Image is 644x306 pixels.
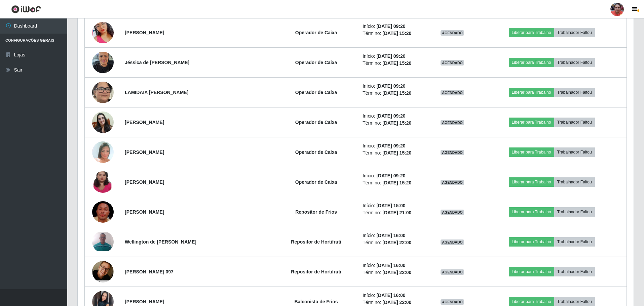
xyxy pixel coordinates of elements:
button: Trabalhador Faltou [554,207,595,217]
time: [DATE] 09:20 [376,53,405,59]
li: Início: [363,202,424,209]
strong: Repositor de Hortifruti [291,239,341,245]
li: Início: [363,53,424,60]
li: Início: [363,142,424,149]
strong: Repositor de Hortifruti [291,269,341,274]
img: 1743609849878.jpeg [92,255,114,288]
time: [DATE] 22:00 [382,240,411,245]
li: Término: [363,299,424,306]
span: AGENDADO [441,60,464,65]
time: [DATE] 21:00 [382,210,411,215]
button: Liberar para Trabalho [509,147,554,157]
strong: Balconista de Frios [294,299,338,304]
span: AGENDADO [441,30,464,36]
button: Trabalhador Faltou [554,147,595,157]
time: [DATE] 15:20 [382,120,411,126]
button: Trabalhador Faltou [554,118,595,127]
li: Início: [363,172,424,179]
button: Liberar para Trabalho [509,118,554,127]
button: Liberar para Trabalho [509,207,554,217]
button: Liberar para Trabalho [509,88,554,97]
time: [DATE] 09:20 [376,143,405,148]
time: [DATE] 15:20 [382,180,411,185]
li: Início: [363,113,424,120]
strong: Operador de Caixa [295,90,337,95]
img: 1724302399832.jpeg [92,232,114,251]
time: [DATE] 09:20 [376,173,405,178]
li: Início: [363,292,424,299]
time: [DATE] 22:00 [382,270,411,275]
li: Término: [363,149,424,157]
img: 1740101299384.jpeg [92,158,114,206]
strong: Operador de Caixa [295,60,337,65]
li: Início: [363,262,424,269]
strong: [PERSON_NAME] 097 [125,269,174,274]
strong: [PERSON_NAME] [125,299,164,304]
li: Término: [363,30,424,37]
li: Término: [363,269,424,276]
img: CoreUI Logo [11,5,41,13]
time: [DATE] 16:00 [376,233,405,238]
time: [DATE] 15:20 [382,31,411,36]
li: Início: [363,23,424,30]
img: 1743039429439.jpeg [92,13,114,52]
strong: [PERSON_NAME] [125,209,164,215]
img: 1756231010966.jpeg [92,78,114,106]
button: Liberar para Trabalho [509,177,554,187]
time: [DATE] 16:00 [376,293,405,298]
button: Trabalhador Faltou [554,28,595,37]
li: Início: [363,232,424,239]
time: [DATE] 15:20 [382,150,411,156]
li: Término: [363,60,424,67]
img: 1750016486840.jpeg [92,193,114,231]
span: AGENDADO [441,180,464,185]
button: Trabalhador Faltou [554,177,595,187]
li: Término: [363,239,424,246]
time: [DATE] 09:20 [376,113,405,119]
li: Término: [363,90,424,97]
strong: Operador de Caixa [295,179,337,185]
time: [DATE] 09:20 [376,83,405,89]
strong: [PERSON_NAME] [125,120,164,125]
button: Liberar para Trabalho [509,237,554,247]
img: 1737214491896.jpeg [92,136,114,168]
button: Liberar para Trabalho [509,267,554,276]
button: Liberar para Trabalho [509,58,554,67]
span: AGENDADO [441,299,464,305]
button: Trabalhador Faltou [554,58,595,67]
img: 1725909093018.jpeg [92,48,114,77]
li: Início: [363,83,424,90]
button: Trabalhador Faltou [554,267,595,276]
span: AGENDADO [441,150,464,155]
span: AGENDADO [441,239,464,245]
strong: Repositor de Frios [295,209,337,215]
button: Liberar para Trabalho [509,28,554,37]
time: [DATE] 15:20 [382,90,411,96]
button: Trabalhador Faltou [554,237,595,247]
strong: Operador de Caixa [295,120,337,125]
time: [DATE] 09:20 [376,24,405,29]
time: [DATE] 15:20 [382,60,411,66]
button: Trabalhador Faltou [554,88,595,97]
li: Término: [363,209,424,216]
li: Término: [363,179,424,186]
time: [DATE] 15:00 [376,203,405,208]
img: 1754064940964.jpeg [92,112,114,133]
strong: [PERSON_NAME] [125,30,164,35]
span: AGENDADO [441,90,464,95]
strong: LAMIDAIA [PERSON_NAME] [125,90,188,95]
span: AGENDADO [441,120,464,125]
strong: [PERSON_NAME] [125,179,164,185]
time: [DATE] 22:00 [382,300,411,305]
li: Término: [363,120,424,127]
time: [DATE] 16:00 [376,263,405,268]
strong: Jéssica de [PERSON_NAME] [125,60,189,65]
strong: Operador de Caixa [295,149,337,155]
span: AGENDADO [441,269,464,275]
strong: [PERSON_NAME] [125,149,164,155]
strong: Wellington de [PERSON_NAME] [125,239,196,245]
span: AGENDADO [441,210,464,215]
strong: Operador de Caixa [295,30,337,35]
